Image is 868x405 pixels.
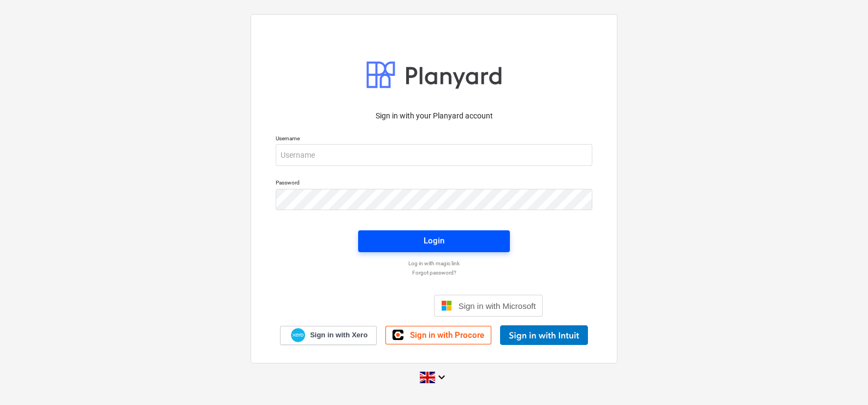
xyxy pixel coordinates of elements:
img: Microsoft logo [441,300,452,311]
div: Login [424,234,444,248]
span: Sign in with Xero [310,330,367,340]
p: Password [276,179,592,188]
a: Log in with magic link [270,260,598,267]
a: Forgot password? [270,269,598,276]
p: Sign in with your Planyard account [276,110,592,122]
span: Sign in with Procore [410,330,484,340]
iframe: Sign in with Google Button [320,294,431,318]
input: Username [276,144,592,166]
a: Sign in with Procore [385,326,491,344]
button: Login [358,230,510,252]
img: Xero logo [291,328,305,343]
a: Sign in with Xero [280,326,377,345]
span: Sign in with Microsoft [459,301,536,311]
i: keyboard_arrow_down [435,371,448,384]
p: Username [276,135,592,144]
